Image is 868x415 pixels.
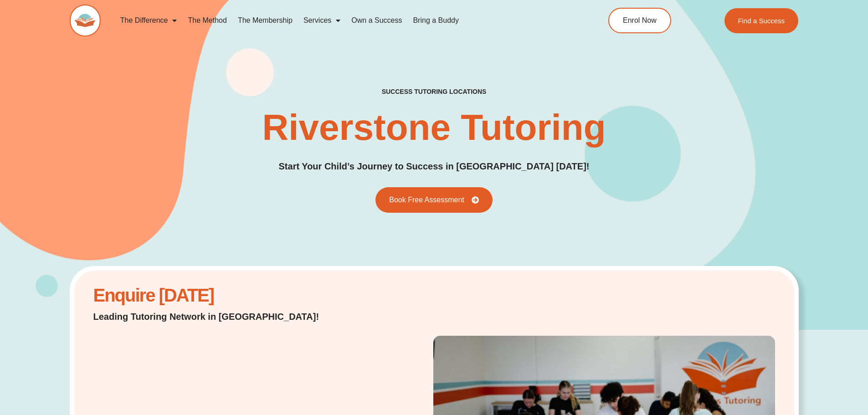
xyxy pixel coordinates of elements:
h2: success tutoring locations [382,87,487,96]
a: The Difference [115,10,183,31]
a: The Membership [232,10,298,31]
h2: Enquire [DATE] [93,290,343,301]
span: Book Free Assessment [389,196,464,204]
p: Leading Tutoring Network in [GEOGRAPHIC_DATA]! [93,310,343,323]
a: Bring a Buddy [407,10,464,31]
p: Start Your Child’s Journey to Success in [GEOGRAPHIC_DATA] [DATE]! [279,159,590,174]
span: Find a Success [738,17,785,24]
a: Own a Success [346,10,407,31]
span: Enrol Now [623,17,657,24]
h1: Riverstone Tutoring [262,109,606,146]
a: Book Free Assessment [375,187,493,213]
a: The Method [182,10,232,31]
nav: Menu [115,10,567,31]
a: Services [298,10,346,31]
a: Find a Success [724,8,799,33]
a: Enrol Now [608,8,671,33]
